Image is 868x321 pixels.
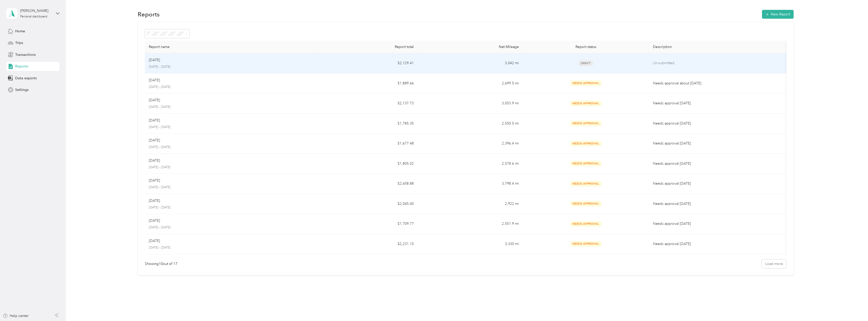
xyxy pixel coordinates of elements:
[15,40,23,45] span: Trips
[578,60,593,66] span: Draft
[149,205,309,210] p: [DATE] - [DATE]
[649,41,789,53] th: Description
[570,241,602,247] span: Needs Approval
[149,198,160,204] p: [DATE]
[653,221,785,227] p: Needs approval [DATE]
[149,218,160,224] p: [DATE]
[149,125,309,130] p: [DATE] - [DATE]
[418,41,523,53] th: Net Mileage
[313,53,418,73] td: $2,129.41
[15,76,37,81] span: Data exports
[20,15,47,18] div: Personal dashboard
[149,158,160,163] p: [DATE]
[418,214,523,234] td: 2,551.9 mi
[149,85,309,89] p: [DATE] - [DATE]
[149,178,160,183] p: [DATE]
[570,80,602,86] span: Needs Approval
[570,161,602,166] span: Needs Approval
[418,134,523,154] td: 2,396.4 mi
[149,225,309,230] p: [DATE] - [DATE]
[762,10,794,19] button: New Report
[3,313,29,318] button: Help center
[149,57,160,63] p: [DATE]
[149,138,160,143] p: [DATE]
[313,234,418,254] td: $2,231.10
[418,53,523,73] td: 3,042 mi
[570,201,602,207] span: Needs Approval
[313,134,418,154] td: $1,677.48
[313,154,418,174] td: $1,805.02
[653,60,785,66] p: Un-submitted
[15,87,29,92] span: Settings
[570,101,602,106] span: Needs Approval
[149,65,309,69] p: [DATE] - [DATE]
[653,101,785,106] p: Needs approval [DATE]
[653,81,785,86] p: Needs approval about [DATE]
[570,141,602,146] span: Needs Approval
[15,29,25,34] span: Home
[527,45,645,49] div: Report status
[145,41,313,53] th: Report name
[15,64,28,69] span: Reports
[313,93,418,114] td: $2,137.73
[313,73,418,94] td: $1,889.66
[313,194,418,214] td: $2,045.40
[20,8,52,13] div: [PERSON_NAME]
[653,121,785,126] p: Needs approval [DATE]
[149,118,160,123] p: [DATE]
[570,120,602,126] span: Needs Approval
[149,165,309,170] p: [DATE] - [DATE]
[653,201,785,207] p: Needs approval [DATE]
[418,114,523,134] td: 2,550.5 mi
[149,245,309,250] p: [DATE] - [DATE]
[840,293,868,321] iframe: Everlance-gr Chat Button Frame
[15,52,36,57] span: Transactions
[149,97,160,103] p: [DATE]
[418,93,523,114] td: 3,053.9 mi
[570,181,602,187] span: Needs Approval
[313,114,418,134] td: $1,785.35
[149,78,160,83] p: [DATE]
[418,174,523,194] td: 3,798.4 mi
[653,181,785,186] p: Needs approval [DATE]
[149,185,309,190] p: [DATE] - [DATE]
[653,161,785,166] p: Needs approval [DATE]
[149,105,309,109] p: [DATE] - [DATE]
[570,221,602,227] span: Needs Approval
[145,261,177,266] div: Showing 10 out of 17
[762,259,787,268] button: Load more
[653,241,785,247] p: Needs approval [DATE]
[138,12,160,17] h1: Reports
[149,145,309,150] p: [DATE] - [DATE]
[653,141,785,146] p: Needs approval [DATE]
[313,174,418,194] td: $2,658.88
[313,41,418,53] th: Report total
[418,194,523,214] td: 2,922 mi
[418,234,523,254] td: 3,330 mi
[418,73,523,94] td: 2,699.5 mi
[313,214,418,234] td: $1,709.77
[418,154,523,174] td: 2,578.6 mi
[149,238,160,244] p: [DATE]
